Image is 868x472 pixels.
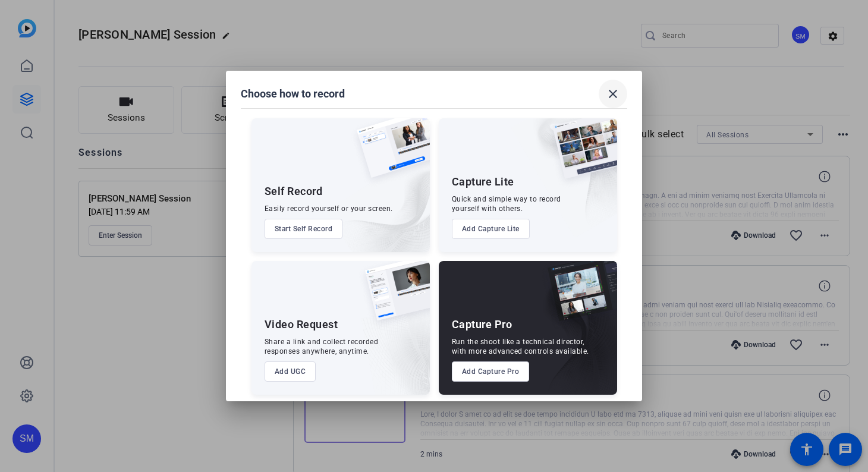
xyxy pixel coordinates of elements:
[606,87,620,101] mat-icon: close
[326,144,430,252] img: embarkstudio-self-record.png
[265,361,316,382] button: Add UGC
[452,337,589,356] div: Run the shoot like a technical director, with more advanced controls available.
[265,317,338,332] div: Video Request
[452,317,512,332] div: Capture Pro
[511,118,617,237] img: embarkstudio-capture-lite.png
[361,298,430,395] img: embarkstudio-ugc-content.png
[539,261,617,333] img: capture-pro.png
[265,204,393,213] div: Easily record yourself or your screen.
[265,337,379,356] div: Share a link and collect recorded responses anywhere, anytime.
[241,87,345,101] h1: Choose how to record
[348,118,430,190] img: self-record.png
[529,276,617,395] img: embarkstudio-capture-pro.png
[452,194,561,213] div: Quick and simple way to record yourself with others.
[452,175,514,189] div: Capture Lite
[452,361,530,382] button: Add Capture Pro
[356,261,430,333] img: ugc-content.png
[265,219,343,239] button: Start Self Record
[452,219,530,239] button: Add Capture Lite
[265,184,323,199] div: Self Record
[543,118,617,191] img: capture-lite.png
